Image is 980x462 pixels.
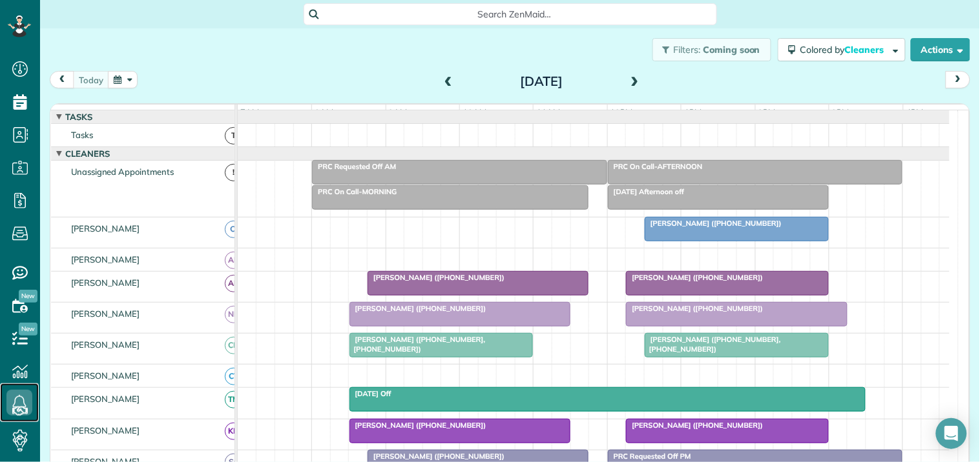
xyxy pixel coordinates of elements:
[607,162,704,171] span: PRC On Call-AFTERNOON
[460,107,489,117] span: 10am
[625,304,764,313] span: [PERSON_NAME] ([PHONE_NUMBER])
[225,423,242,440] span: KD
[829,107,852,117] span: 3pm
[19,323,37,336] span: New
[68,339,143,350] span: [PERSON_NAME]
[682,107,704,117] span: 1pm
[68,394,143,404] span: [PERSON_NAME]
[946,71,970,88] button: next
[225,368,242,385] span: CT
[73,71,109,88] button: today
[238,107,262,117] span: 7am
[68,223,143,234] span: [PERSON_NAME]
[225,391,242,408] span: TM
[800,44,889,55] span: Colored by
[936,418,967,449] div: Open Intercom Messenger
[625,421,764,430] span: [PERSON_NAME] ([PHONE_NUMBER])
[845,44,886,55] span: Cleaners
[225,221,242,238] span: CJ
[225,164,242,181] span: !
[225,252,242,269] span: AH
[225,275,242,292] span: AR
[63,148,112,159] span: Cleaners
[349,335,486,353] span: [PERSON_NAME] ([PHONE_NUMBER], [PHONE_NUMBER])
[349,389,392,398] span: [DATE] Off
[68,277,143,288] span: [PERSON_NAME]
[386,107,410,117] span: 9am
[68,166,176,177] span: Unassigned Appointments
[607,452,692,461] span: PRC Requested Off PM
[703,44,761,55] span: Coming soon
[756,107,778,117] span: 2pm
[68,130,96,140] span: Tasks
[349,421,487,430] span: [PERSON_NAME] ([PHONE_NUMBER])
[68,308,143,319] span: [PERSON_NAME]
[644,219,782,228] span: [PERSON_NAME] ([PHONE_NUMBER])
[674,44,701,55] span: Filters:
[68,370,143,381] span: [PERSON_NAME]
[534,107,563,117] span: 11am
[904,107,926,117] span: 4pm
[608,107,636,117] span: 12pm
[68,254,143,265] span: [PERSON_NAME]
[225,306,242,323] span: ND
[367,273,505,282] span: [PERSON_NAME] ([PHONE_NUMBER])
[19,290,37,303] span: New
[312,107,336,117] span: 8am
[607,187,685,196] span: [DATE] Afternoon off
[63,112,95,122] span: Tasks
[461,74,622,88] h2: [DATE]
[349,304,487,313] span: [PERSON_NAME] ([PHONE_NUMBER])
[644,335,781,353] span: [PERSON_NAME] ([PHONE_NUMBER], [PHONE_NUMBER])
[625,273,764,282] span: [PERSON_NAME] ([PHONE_NUMBER])
[68,425,143,436] span: [PERSON_NAME]
[778,38,906,61] button: Colored byCleaners
[367,452,505,461] span: [PERSON_NAME] ([PHONE_NUMBER])
[311,162,397,171] span: PRC Requested Off AM
[225,337,242,354] span: CM
[911,38,970,61] button: Actions
[225,127,242,145] span: T
[50,71,74,88] button: prev
[311,187,397,196] span: PRC On Call-MORNING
